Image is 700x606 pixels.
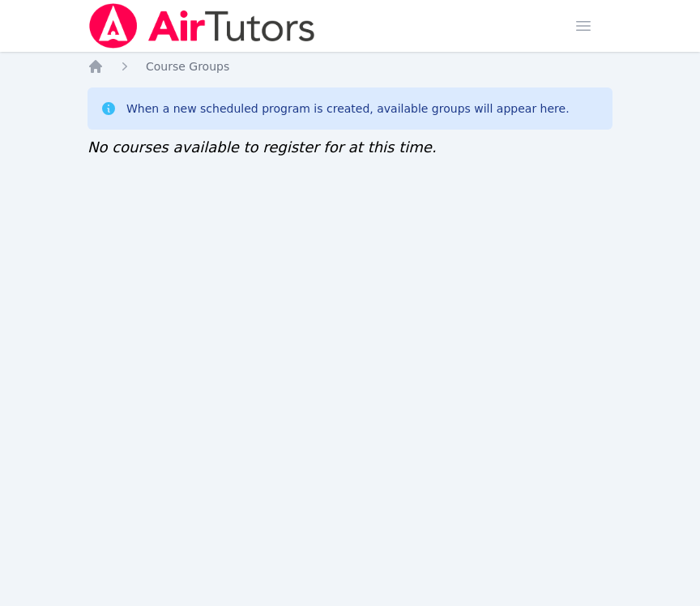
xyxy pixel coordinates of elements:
[87,139,437,156] span: No courses available to register for at this time.
[146,58,229,75] a: Course Groups
[87,3,317,49] img: Air Tutors
[146,60,229,73] span: Course Groups
[126,100,570,117] div: When a new scheduled program is created, available groups will appear here.
[87,58,612,75] nav: Breadcrumb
